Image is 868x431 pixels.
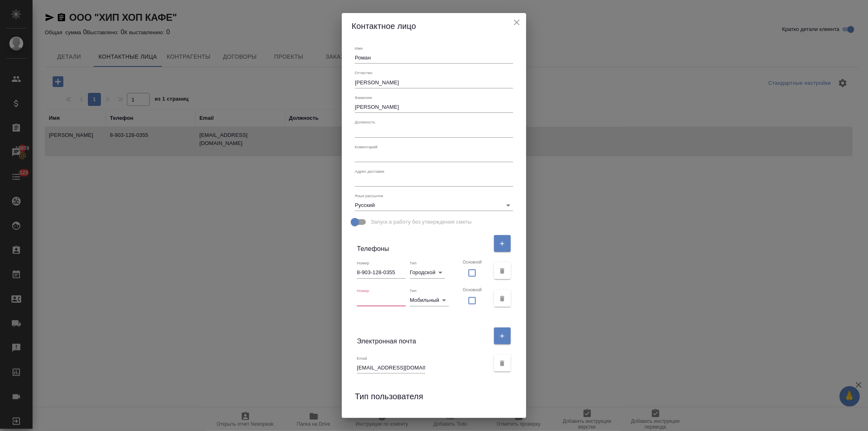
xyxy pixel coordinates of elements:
div: Русский [355,200,513,211]
label: Тип [410,261,417,265]
button: Удалить [494,355,511,372]
button: Удалить [494,290,511,307]
label: Язык рассылок [355,194,383,198]
div: Телефоны [357,233,490,254]
span: Контактное лицо [352,22,416,31]
label: Должность [355,120,375,124]
label: Номер [357,289,369,293]
label: Email [357,356,367,360]
div: Мобильный [410,295,449,306]
label: Коментарий [355,145,378,149]
label: Фамилия [355,95,372,99]
label: Имя [355,46,363,51]
button: Редактировать [494,235,511,252]
label: Адрес доставки [355,169,385,173]
button: close [511,16,523,29]
span: Запуск в работу без утверждения сметы [371,218,472,226]
h6: Тип пользователя [355,390,423,403]
label: Тип [410,289,417,293]
div: Электронная почта [357,325,490,346]
div: Городской [410,267,445,278]
label: Отчество [355,71,372,75]
p: Основной [463,260,482,264]
button: Редактировать [494,328,511,344]
label: Номер [357,261,369,265]
p: Основной [463,288,482,292]
button: Удалить [494,262,511,279]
